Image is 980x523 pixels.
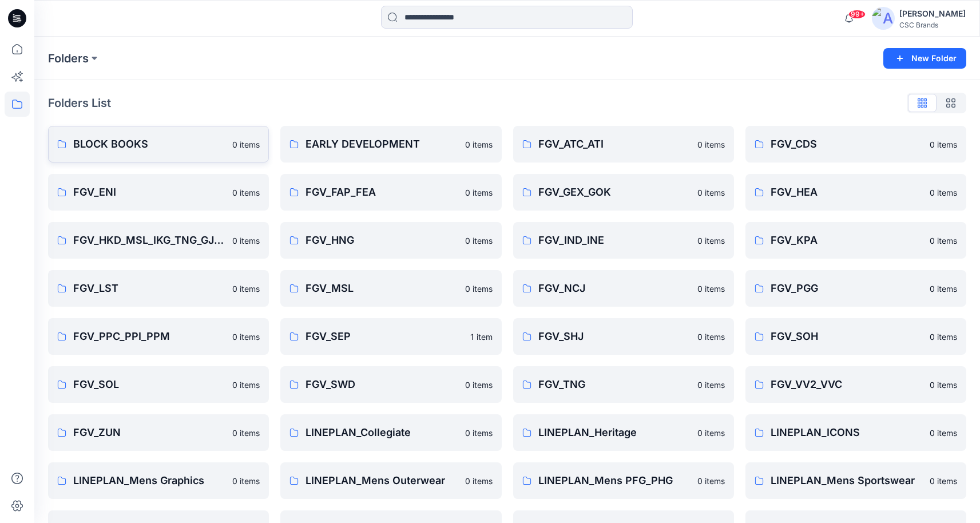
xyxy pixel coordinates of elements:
p: 0 items [232,283,260,295]
p: 0 items [232,331,260,343]
p: 0 items [465,235,493,247]
p: 0 items [232,138,260,150]
button: New Folder [883,48,966,69]
p: FGV_PGG [771,280,923,296]
p: 0 items [930,235,957,247]
p: BLOCK BOOKS [73,136,225,152]
p: 0 items [930,187,957,199]
p: 0 items [232,187,260,199]
a: LINEPLAN_ICONS0 items [745,414,966,451]
p: FGV_HKD_MSL_IKG_TNG_GJ2_HAL [73,232,225,248]
p: FGV_GEX_GOK [538,184,691,200]
p: 0 items [697,475,725,487]
p: FGV_PPC_PPI_PPM [73,328,225,344]
p: FGV_LST [73,280,225,296]
p: 0 items [465,427,493,439]
p: 0 items [930,427,957,439]
p: FGV_CDS [771,136,923,152]
a: FGV_TNG0 items [513,366,734,403]
p: FGV_IND_INE [538,232,691,248]
p: LINEPLAN_ICONS [771,425,923,441]
p: 0 items [232,235,260,247]
p: FGV_ENI [73,184,225,200]
p: FGV_SOL [73,377,225,393]
a: FGV_SHJ0 items [513,318,734,355]
a: LINEPLAN_Collegiate0 items [280,414,501,451]
a: FGV_SWD0 items [280,366,501,403]
span: 99+ [848,10,866,19]
a: FGV_PGG0 items [745,270,966,307]
p: FGV_MSL [305,280,458,296]
p: 0 items [465,283,493,295]
a: FGV_HKD_MSL_IKG_TNG_GJ2_HAL0 items [48,222,269,259]
p: 0 items [697,283,725,295]
a: LINEPLAN_Mens PFG_PHG0 items [513,462,734,499]
a: FGV_ATC_ATI0 items [513,126,734,163]
p: LINEPLAN_Collegiate [305,425,458,441]
p: LINEPLAN_Mens Sportswear [771,473,923,489]
a: FGV_ENI0 items [48,174,269,211]
div: [PERSON_NAME] [899,7,966,21]
p: FGV_KPA [771,232,923,248]
p: LINEPLAN_Heritage [538,425,691,441]
a: FGV_KPA0 items [745,222,966,259]
a: FGV_VV2_VVC0 items [745,366,966,403]
a: FGV_SOH0 items [745,318,966,355]
p: FGV_VV2_VVC [771,377,923,393]
p: 0 items [930,331,957,343]
a: LINEPLAN_Mens Outerwear0 items [280,462,501,499]
p: FGV_HEA [771,184,923,200]
p: 0 items [930,475,957,487]
div: CSC Brands [899,21,966,29]
a: LINEPLAN_Mens Sportswear0 items [745,462,966,499]
p: 0 items [232,427,260,439]
p: FGV_HNG [305,232,458,248]
a: FGV_ZUN0 items [48,414,269,451]
p: FGV_FAP_FEA [305,184,458,200]
p: 0 items [465,379,493,391]
p: 1 item [470,331,493,343]
a: FGV_FAP_FEA0 items [280,174,501,211]
a: FGV_IND_INE0 items [513,222,734,259]
p: 0 items [465,138,493,150]
p: 0 items [697,138,725,150]
p: EARLY DEVELOPMENT [305,136,458,152]
p: FGV_SWD [305,377,458,393]
p: 0 items [697,331,725,343]
p: 0 items [930,138,957,150]
p: FGV_SOH [771,328,923,344]
p: FGV_ATC_ATI [538,136,691,152]
p: FGV_NCJ [538,280,691,296]
p: FGV_TNG [538,377,691,393]
p: FGV_SHJ [538,328,691,344]
a: FGV_CDS0 items [745,126,966,163]
p: 0 items [930,283,957,295]
p: 0 items [697,187,725,199]
a: FGV_NCJ0 items [513,270,734,307]
p: 0 items [465,187,493,199]
p: LINEPLAN_Mens Graphics [73,473,225,489]
a: FGV_PPC_PPI_PPM0 items [48,318,269,355]
a: FGV_HEA0 items [745,174,966,211]
a: BLOCK BOOKS0 items [48,126,269,163]
p: 0 items [697,427,725,439]
p: LINEPLAN_Mens Outerwear [305,473,458,489]
a: LINEPLAN_Heritage0 items [513,414,734,451]
a: Folders [48,50,89,66]
p: FGV_SEP [305,328,463,344]
p: FGV_ZUN [73,425,225,441]
p: 0 items [930,379,957,391]
p: 0 items [697,379,725,391]
a: FGV_LST0 items [48,270,269,307]
p: 0 items [697,235,725,247]
p: 0 items [232,475,260,487]
a: EARLY DEVELOPMENT0 items [280,126,501,163]
p: LINEPLAN_Mens PFG_PHG [538,473,691,489]
a: FGV_SOL0 items [48,366,269,403]
p: Folders List [48,94,111,112]
a: FGV_SEP1 item [280,318,501,355]
a: FGV_HNG0 items [280,222,501,259]
a: FGV_MSL0 items [280,270,501,307]
img: avatar [872,7,895,30]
